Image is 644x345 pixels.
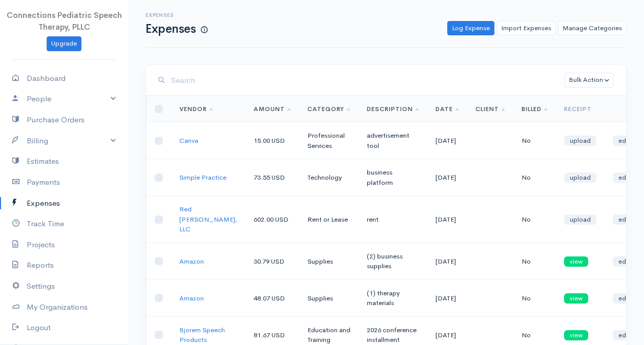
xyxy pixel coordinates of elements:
[367,105,419,113] a: Description
[179,136,198,145] a: Canva
[179,105,213,113] a: Vendor
[179,326,225,344] a: Bjorem Speech Products
[427,243,467,279] td: [DATE]
[564,214,596,225] a: upload
[496,21,556,36] a: Import Expenses
[307,105,351,113] a: Category
[558,21,627,36] a: Manage Categories
[513,159,556,196] td: No
[359,243,427,279] td: (2) business supplies
[254,105,291,113] a: Amount
[613,214,635,225] a: edit
[245,279,299,316] td: 48.07 USD
[427,196,467,243] td: [DATE]
[513,279,556,316] td: No
[564,256,588,267] a: view
[179,205,237,233] a: Red [PERSON_NAME], LLC
[245,243,299,279] td: 30.79 USD
[564,293,588,304] a: view
[613,172,635,183] a: edit
[613,136,635,146] a: edit
[179,173,226,182] a: Simple Practice
[435,105,459,113] a: Date
[427,122,467,159] td: [DATE]
[299,196,359,243] td: Rent or Lease
[359,196,427,243] td: rent
[146,23,207,35] h1: Expenses
[245,196,299,243] td: 602.00 USD
[299,243,359,279] td: Supplies
[299,159,359,196] td: Technology
[359,122,427,159] td: advertisement tool
[299,122,359,159] td: Professional Services
[359,279,427,316] td: (1) therapy materials
[179,294,204,303] a: Amazon
[447,21,494,36] a: Log Expense
[522,105,548,113] a: Billed
[359,159,427,196] td: business platform
[427,279,467,316] td: [DATE]
[7,10,122,32] span: Connections Pediatric Speech Therapy, PLLC
[245,159,299,196] td: 73.55 USD
[513,196,556,243] td: No
[556,96,605,122] th: Receipt
[299,279,359,316] td: Supplies
[245,122,299,159] td: 15.00 USD
[613,256,635,267] a: edit
[613,330,635,340] a: edit
[201,26,207,34] span: How to log your Expenses?
[513,243,556,279] td: No
[564,136,596,146] a: upload
[564,73,614,88] button: Bulk Action
[475,105,505,113] a: Client
[47,36,81,51] a: Upgrade
[564,172,596,183] a: upload
[146,12,207,18] h6: Expenses
[513,122,556,159] td: No
[171,70,564,91] input: Search
[613,293,635,304] a: edit
[179,257,204,266] a: Amazon
[427,159,467,196] td: [DATE]
[564,330,588,340] a: view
